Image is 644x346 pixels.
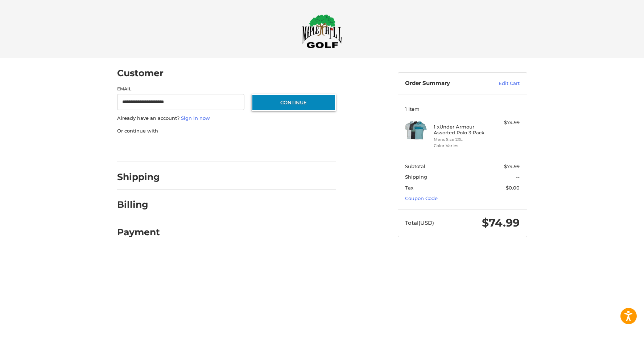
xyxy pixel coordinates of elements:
h2: Billing [117,199,160,210]
span: Tax [405,185,413,191]
a: Edit Cart [483,80,520,87]
p: Or continue with [117,127,336,135]
span: $74.99 [482,216,520,229]
a: Sign in now [181,115,210,121]
div: $74.99 [491,119,520,126]
span: Subtotal [405,163,425,169]
h3: Order Summary [405,80,483,87]
h2: Customer [117,68,164,79]
h4: 1 x Under Armour Assorted Polo 3-Pack [434,124,489,136]
label: Email [117,86,245,92]
span: Shipping [405,174,427,180]
h2: Payment [117,227,160,238]
span: -- [516,174,520,180]
img: Maple Hill Golf [302,14,342,48]
iframe: PayPal-venmo [238,142,292,155]
span: Total (USD) [405,219,434,226]
button: Continue [252,94,336,111]
span: $74.99 [504,163,520,169]
iframe: PayPal-paypal [115,142,169,155]
h2: Shipping [117,171,160,183]
iframe: PayPal-paylater [176,142,231,155]
li: Color Varies [434,143,489,149]
p: Already have an account? [117,115,336,122]
span: $0.00 [506,185,520,191]
a: Coupon Code [405,195,438,201]
li: Mens Size 2XL [434,137,489,143]
iframe: Google Customer Reviews [584,326,644,346]
h3: 1 Item [405,106,520,112]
